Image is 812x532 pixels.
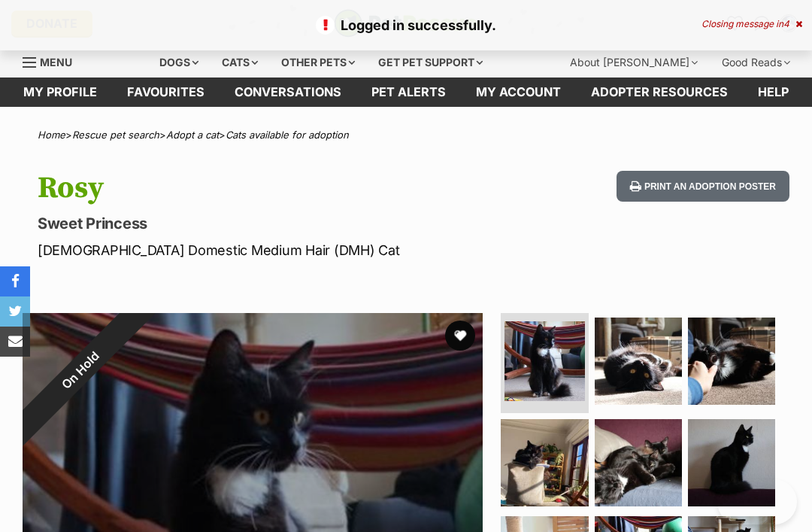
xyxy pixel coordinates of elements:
[504,321,584,401] img: Photo of Rosy
[149,47,209,78] div: Dogs
[783,18,789,29] span: 4
[40,56,72,68] span: Menu
[617,171,789,202] button: Print an adoption poster
[743,78,804,107] a: Help
[15,15,797,35] p: Logged in successfully.
[595,318,682,405] img: Photo of Rosy
[688,318,775,405] img: Photo of Rosy
[461,78,576,107] a: My account
[559,47,708,78] div: About [PERSON_NAME]
[112,78,220,107] a: Favourites
[72,129,159,141] a: Rescue pet search
[701,19,802,29] div: Closing message in
[211,47,268,78] div: Cats
[445,321,475,351] button: favourite
[23,47,83,74] a: Menu
[576,78,743,107] a: Adopter resources
[220,78,356,107] a: conversations
[38,129,65,141] a: Home
[8,78,112,107] a: My profile
[38,171,498,205] h1: Rosy
[501,419,588,506] img: Photo of Rosy
[688,419,775,506] img: Photo of Rosy
[271,47,365,78] div: Other pets
[38,240,498,260] p: [DEMOGRAPHIC_DATA] Domestic Medium Hair (DMH) Cat
[166,129,219,141] a: Adopt a cat
[356,78,461,107] a: Pet alerts
[226,129,349,141] a: Cats available for adoption
[595,419,682,506] img: Photo of Rosy
[38,213,498,234] p: Sweet Princess
[368,47,493,78] div: Get pet support
[717,479,797,524] iframe: Help Scout Beacon - Open
[711,47,801,78] div: Good Reads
